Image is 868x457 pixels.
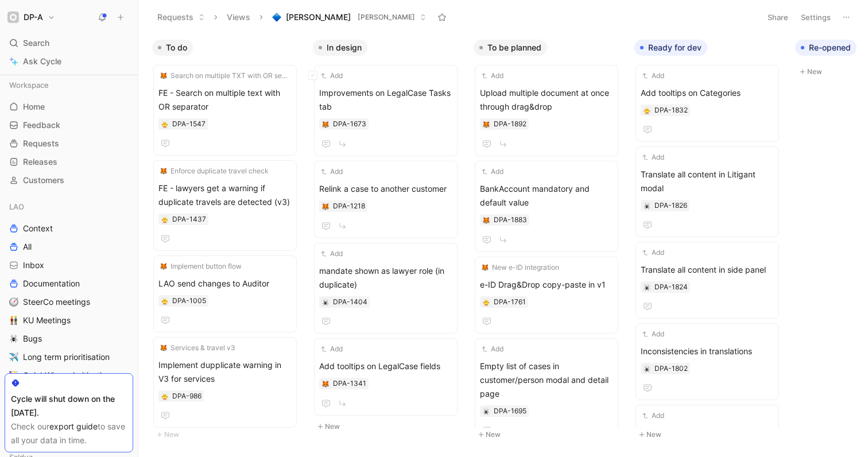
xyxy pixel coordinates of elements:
button: 🔷[PERSON_NAME][PERSON_NAME] [267,9,432,26]
a: ✈️Long term prioritisation [5,348,133,366]
span: LAO [9,201,24,212]
a: Feedback [5,117,133,134]
button: Add [480,70,505,82]
a: 🦊Implement button flowLAO send changes to Auditor [153,255,297,332]
button: Add [480,343,505,355]
img: 🐥 [161,298,168,305]
span: Re-opened [809,42,851,53]
div: DPA-1824 [654,281,688,293]
button: Share [762,9,793,25]
a: 👬KU Meetings [5,312,133,329]
button: 🕷️ [643,365,651,373]
span: Translate all content in side panel [641,263,774,277]
button: 🕷️ [321,298,330,306]
div: DPA-1437 [172,214,206,225]
div: DPA-986 [172,390,201,402]
div: In designNew [308,34,469,439]
span: Upload multiple document at once through drag&drop [480,86,613,114]
div: Workspace [5,76,133,94]
div: Ready for devNew [630,34,790,447]
button: Add [641,328,666,340]
button: New [152,428,304,441]
a: Documentation [5,275,133,292]
span: LAO send changes to Auditor [158,277,292,291]
a: 🦊Enforce duplicate travel checkFE - lawyers get a warning if duplicate travels are detected (v3) [153,160,297,251]
div: DPA-1832 [654,104,688,116]
a: Requests [5,135,133,152]
a: Home [5,98,133,115]
a: AddRelink a case to another customer [314,161,458,238]
img: 🦊 [160,344,167,351]
button: Add [480,166,505,177]
div: 🦊 [321,202,330,210]
img: 🥳 [9,371,18,380]
button: 🐥 [161,297,169,305]
button: Add [641,247,666,258]
span: Ask Cycle [23,55,61,68]
a: 🦊Services & travel v3Implement dupplicate warning in V3 for services [153,337,297,428]
span: Relink a case to another customer [319,182,452,196]
button: Re-opened [795,40,857,56]
img: 🕷️ [483,408,490,415]
a: export guide [49,421,98,431]
div: DPA-1761 [494,296,526,308]
span: Documentation [23,278,80,289]
span: KU Meetings [23,315,71,326]
button: 🐥 [161,392,169,400]
span: Long term prioritisation [23,351,110,363]
img: 🧭 [9,297,18,307]
img: 🕷️ [644,366,650,373]
div: 🕷️ [482,407,490,415]
a: 🥳QuickWins prioritisation [5,367,133,384]
a: Inbox [5,257,133,274]
div: DPA-1005 [172,295,206,307]
button: 🦊Search on multiple TXT with OR separator [158,70,292,82]
button: 🐥 [643,106,651,114]
button: 🐥 [161,120,169,128]
div: DPA-1826 [654,200,687,211]
button: 🥳 [7,369,21,382]
button: Add [641,70,666,82]
img: 🐥 [483,299,490,306]
button: Add [319,166,344,177]
button: Views [222,9,255,26]
a: AddUpload multiple document at once through drag&drop [475,65,618,156]
img: 🕷️ [644,203,650,210]
button: Add [641,152,666,163]
button: ✈️ [7,350,21,364]
button: 🦊 [321,120,330,128]
button: 🧭 [7,295,21,309]
button: 🦊New e-ID integration [480,262,561,273]
div: DPA-1892 [494,118,526,130]
div: To doNew [148,34,308,447]
span: Services & travel v3 [170,342,235,354]
div: 🦊 [321,379,330,388]
a: 🕷️Bugs [5,330,133,347]
div: Check our to save all your data in time. [11,420,127,447]
button: Settings [796,9,836,25]
button: To be planned [474,40,547,56]
span: SteerCo meetings [23,296,90,308]
button: New [474,428,625,441]
button: 🕷️ [643,283,651,291]
img: 🦊 [482,264,489,271]
span: In design [327,42,362,53]
a: AddAdd tooltips on LegalCase fields [314,338,458,416]
a: Context [5,220,133,237]
button: To do [152,40,193,56]
div: 🦊 [482,216,490,224]
span: Ready for dev [648,42,702,53]
img: 🐥 [161,216,168,223]
button: 🦊 [482,120,490,128]
button: 🕷️ [643,202,651,210]
a: AddEmpty list of cases in customer/person modal and detail page [475,338,618,443]
img: 🦊 [322,381,329,388]
img: 👬 [9,316,18,325]
div: DPA-1547 [172,118,206,130]
span: Requests [23,138,59,149]
span: Customers [23,175,64,186]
